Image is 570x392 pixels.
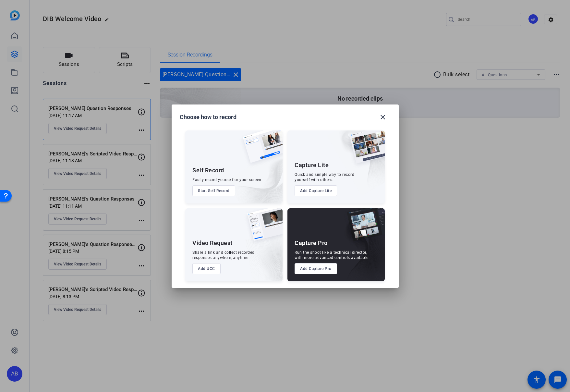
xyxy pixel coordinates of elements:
[342,208,385,248] img: capture-pro.png
[295,185,337,196] button: Add Capture Lite
[379,113,387,121] mat-icon: close
[295,239,328,247] div: Capture Pro
[242,208,283,248] img: ugc-content.png
[327,130,385,195] img: embarkstudio-capture-lite.png
[345,130,385,170] img: capture-lite.png
[295,161,329,169] div: Capture Lite
[180,113,236,121] h1: Choose how to record
[337,216,385,281] img: embarkstudio-capture-pro.png
[295,263,337,274] button: Add Capture Pro
[245,228,283,281] img: embarkstudio-ugc-content.png
[295,250,370,260] div: Run the shoot like a technical director, with more advanced controls available.
[226,144,283,203] img: embarkstudio-self-record.png
[192,185,235,196] button: Start Self Record
[192,239,233,247] div: Video Request
[192,250,255,260] div: Share a link and collect recorded responses anywhere, anytime.
[192,166,224,174] div: Self Record
[192,177,262,182] div: Easily record yourself or your screen.
[192,263,221,274] button: Add UGC
[295,172,354,182] div: Quick and simple way to record yourself with others.
[238,130,283,169] img: self-record.png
